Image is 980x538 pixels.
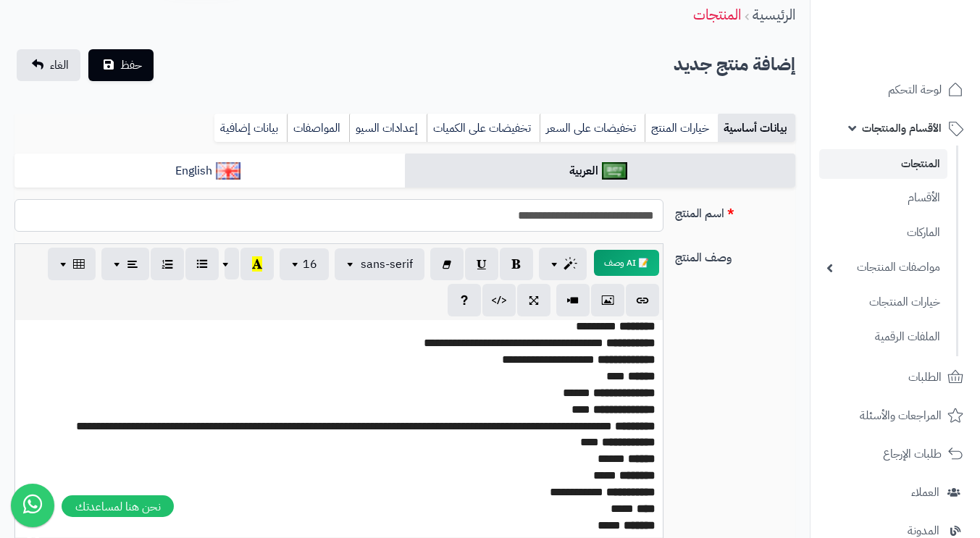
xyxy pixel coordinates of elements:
a: خيارات المنتجات [819,287,947,318]
a: المنتجات [819,149,947,179]
label: اسم المنتج [669,199,801,222]
a: تخفيضات على السعر [540,114,645,143]
a: العربية [405,154,795,189]
span: المراجعات والأسئلة [860,405,942,426]
span: الغاء [50,56,69,74]
a: خيارات المنتج [645,114,718,143]
a: طلبات الإرجاع [819,437,971,471]
a: الأقسام [819,182,947,214]
h2: إضافة منتج جديد [674,50,795,80]
button: حفظ [88,49,154,81]
img: logo-2.png [881,38,966,69]
label: وصف المنتج [669,243,801,266]
span: 16 [303,256,317,273]
img: English [216,162,241,180]
span: طلبات الإرجاع [883,444,942,464]
span: حفظ [120,56,142,74]
a: مواصفات المنتجات [819,252,947,283]
a: الملفات الرقمية [819,321,947,353]
span: لوحة التحكم [888,80,942,100]
span: الأقسام والمنتجات [862,118,942,138]
a: لوحة التحكم [819,72,971,107]
a: المنتجات [693,4,741,25]
button: 16 [280,248,329,280]
span: العملاء [911,482,939,503]
a: المواصفات [287,114,349,143]
button: 📝 AI وصف [594,250,659,276]
img: العربية [602,162,627,180]
a: بيانات أساسية [718,114,795,143]
span: sans-serif [361,256,413,273]
a: إعدادات السيو [349,114,427,143]
a: الرئيسية [753,4,795,25]
button: sans-serif [335,248,424,280]
a: الماركات [819,217,947,248]
span: الطلبات [908,367,942,387]
a: العملاء [819,475,971,510]
a: الطلبات [819,360,971,395]
a: المراجعات والأسئلة [819,398,971,433]
a: English [14,154,405,189]
a: الغاء [17,49,80,81]
a: تخفيضات على الكميات [427,114,540,143]
a: بيانات إضافية [214,114,287,143]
